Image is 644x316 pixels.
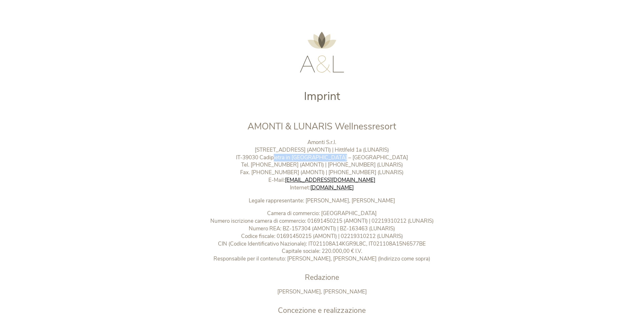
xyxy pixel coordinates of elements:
a: [DOMAIN_NAME] [311,184,354,191]
p: Amonti S.r.l. [STREET_ADDRESS] (AMONTI) | Hittlfeld 1a (LUNARIS) IT-39030 Cadipietra in [GEOGRAPH... [190,139,455,192]
span: Concezione e realizzazione [278,306,366,315]
span: Redazione [305,273,339,282]
img: AMONTI & LUNARIS Wellnessresort [300,32,344,73]
span: Imprint [304,89,340,104]
a: [EMAIL_ADDRESS][DOMAIN_NAME] [285,176,376,184]
p: [PERSON_NAME], [PERSON_NAME] [190,288,455,296]
span: AMONTI & LUNARIS Wellnessresort [248,120,397,133]
p: Camera di commercio: [GEOGRAPHIC_DATA] Numero iscrizione camera di commercio: 01691450215 (AMONTI... [190,210,455,263]
b: Legale rappresentante: [PERSON_NAME], [PERSON_NAME] [249,197,395,204]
